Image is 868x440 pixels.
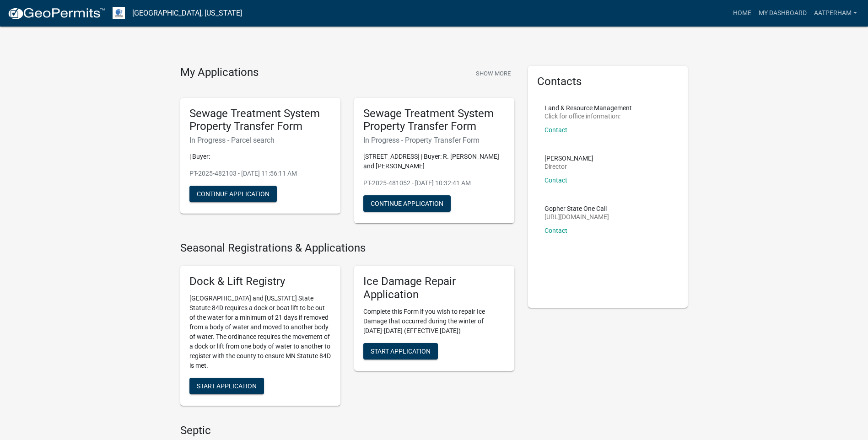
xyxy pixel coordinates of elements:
[197,382,257,389] span: Start Application
[472,66,514,81] button: Show More
[545,126,567,134] a: Contact
[363,275,505,301] h5: Ice Damage Repair Application
[189,136,331,145] h6: In Progress - Parcel search
[755,5,810,22] a: My Dashboard
[132,5,242,21] a: [GEOGRAPHIC_DATA], [US_STATE]
[537,75,679,88] h5: Contacts
[545,214,609,220] p: [URL][DOMAIN_NAME]
[545,163,593,170] p: Director
[545,105,632,111] p: Land & Resource Management
[545,227,567,234] a: Contact
[363,307,505,336] p: Complete this Form if you wish to repair Ice Damage that occurred during the winter of [DATE]-[DA...
[113,7,125,19] img: Otter Tail County, Minnesota
[189,275,331,288] h5: Dock & Lift Registry
[545,177,567,184] a: Contact
[363,152,505,171] p: [STREET_ADDRESS] | Buyer: R. [PERSON_NAME] and [PERSON_NAME]
[729,5,755,22] a: Home
[180,241,514,255] h4: Seasonal Registrations & Applications
[363,107,505,134] h5: Sewage Treatment System Property Transfer Form
[371,347,431,354] span: Start Application
[189,169,331,178] p: PT-2025-482103 - [DATE] 11:56:11 AM
[180,424,514,437] h4: Septic
[189,152,331,161] p: | Buyer:
[363,178,505,188] p: PT-2025-481052 - [DATE] 10:32:41 AM
[189,378,264,394] button: Start Application
[810,5,861,22] a: AATPerham
[363,136,505,145] h6: In Progress - Property Transfer Form
[180,66,259,80] h4: My Applications
[363,343,438,360] button: Start Application
[189,107,331,134] h5: Sewage Treatment System Property Transfer Form
[189,294,331,370] p: [GEOGRAPHIC_DATA] and [US_STATE] State Statute 84D requires a dock or boat lift to be out of the ...
[363,195,451,212] button: Continue Application
[545,113,632,119] p: Click for office information:
[189,186,277,202] button: Continue Application
[545,155,593,161] p: [PERSON_NAME]
[545,205,609,212] p: Gopher State One Call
